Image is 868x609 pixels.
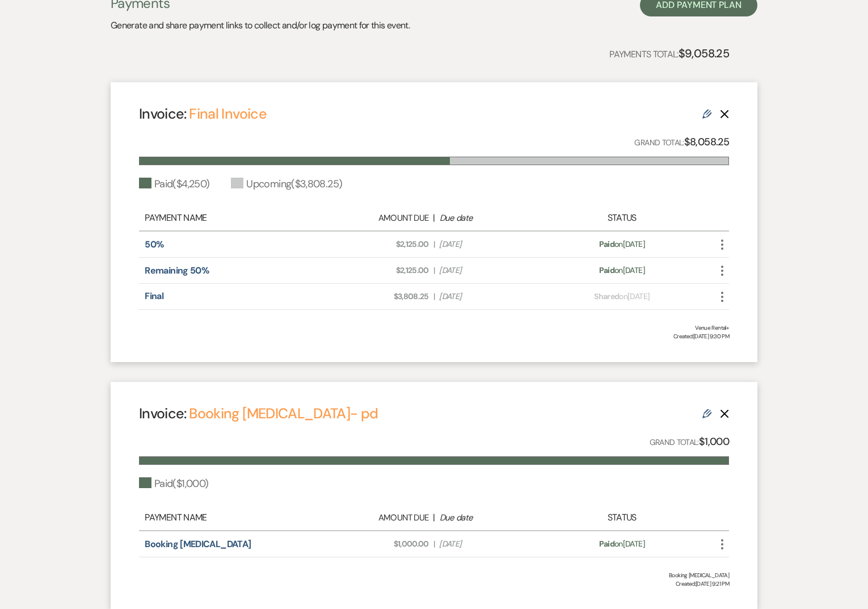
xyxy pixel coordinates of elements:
[609,44,729,62] p: Payments Total:
[139,404,378,423] h4: Invoice:
[189,404,378,423] a: Booking [MEDICAL_DATA]- pd
[634,134,729,150] p: Grand Total:
[318,211,550,225] div: |
[684,135,729,149] strong: $8,058.25
[594,291,619,301] span: Shared
[139,571,729,579] div: Booking [MEDICAL_DATA]
[679,46,729,61] strong: $9,058.25
[550,211,694,225] div: Status
[139,324,729,332] div: Venue Rental+
[439,291,543,303] span: [DATE]
[325,264,429,276] span: $2,125.00
[145,211,318,225] div: Payment Name
[433,238,435,250] span: |
[231,177,342,192] div: Upcoming ( $3,808.25 )
[145,538,251,550] a: Booking [MEDICAL_DATA]
[145,264,209,276] a: Remaining 50%
[599,265,614,275] span: Paid
[325,538,429,550] span: $1,000.00
[324,212,428,225] div: Amount Due
[139,476,208,492] div: Paid ( $1,000 )
[433,291,435,303] span: |
[650,434,730,450] p: Grand Total:
[324,511,428,524] div: Amount Due
[440,511,544,524] div: Due date
[139,579,729,588] span: Created: [DATE] 9:21 PM
[440,212,544,225] div: Due date
[550,511,694,524] div: Status
[318,511,550,524] div: |
[439,238,543,250] span: [DATE]
[439,264,543,276] span: [DATE]
[111,18,410,33] p: Generate and share payment links to collect and/or log payment for this event.
[550,264,694,276] div: on [DATE]
[325,291,429,303] span: $3,808.25
[550,538,694,550] div: on [DATE]
[433,538,435,550] span: |
[599,539,614,549] span: Paid
[550,238,694,250] div: on [DATE]
[550,291,694,303] div: on [DATE]
[325,238,429,250] span: $2,125.00
[145,511,318,524] div: Payment Name
[189,104,266,123] a: Final Invoice
[599,239,614,249] span: Paid
[145,290,163,302] a: Final
[139,332,729,341] span: Created: [DATE] 9:30 PM
[139,104,266,124] h4: Invoice:
[439,538,543,550] span: [DATE]
[433,264,435,276] span: |
[699,435,729,448] strong: $1,000
[139,177,209,192] div: Paid ( $4,250 )
[145,238,163,250] a: 50%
